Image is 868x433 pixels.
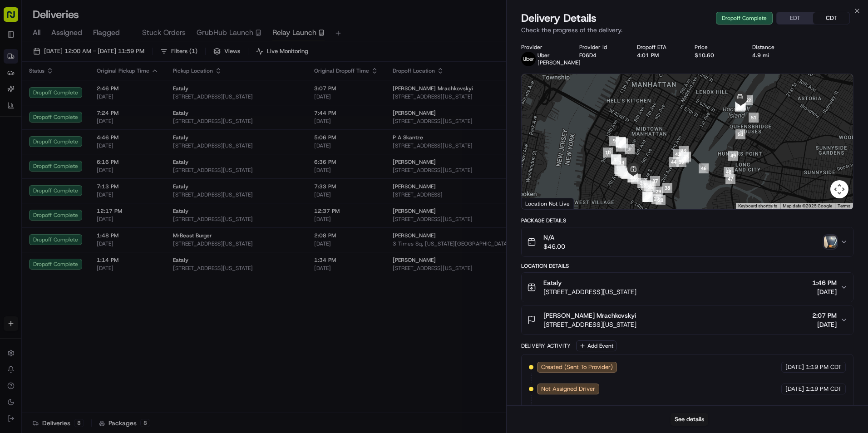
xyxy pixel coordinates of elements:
div: 46 [695,160,712,177]
span: Delivery Details [521,11,597,25]
button: EDT [777,12,813,24]
div: 💻 [77,133,84,140]
div: 4.9 mi [752,52,795,59]
div: Dropoff ETA [637,44,680,51]
button: CDT [813,12,849,24]
div: 49 [725,147,742,164]
span: 1:46 PM [812,278,837,287]
span: $46.00 [543,242,565,251]
span: Uber [538,52,550,59]
div: 10 [599,144,616,161]
img: Nash [9,9,27,27]
span: Knowledge Base [18,132,69,141]
button: Start new chat [154,89,165,100]
div: 13 [607,151,625,168]
div: $10.60 [695,52,738,59]
span: [DATE] [785,385,804,393]
button: Add Event [576,340,616,351]
div: 15 [610,160,627,177]
div: 9 [606,132,623,149]
input: Clear [24,59,150,68]
div: Distance [752,44,795,51]
div: 27 [648,190,665,207]
div: Price [695,44,738,51]
div: 36 [642,179,659,196]
a: Powered byPylon [64,153,110,161]
div: We're available if you need us! [31,96,115,103]
a: 📗Knowledge Base [5,128,73,144]
button: Keyboard shortcuts [738,203,777,209]
div: 28 [652,192,669,209]
span: [PERSON_NAME] Mrachkovskyi [543,311,636,320]
span: Map data ©2025 Google [783,203,832,208]
div: 44 [665,153,682,171]
button: See details [671,413,708,426]
span: API Documentation [86,132,146,141]
div: Package Details [521,217,853,224]
a: Open this area in Google Maps (opens a new window) [524,197,554,209]
button: Eataly[STREET_ADDRESS][US_STATE]1:46 PM[DATE] [522,273,853,302]
div: 42 [675,143,692,160]
span: 1:19 PM CDT [806,385,842,393]
a: Terms (opens in new tab) [838,203,850,208]
div: 38 [659,179,676,197]
div: 48 [720,163,737,181]
div: 📗 [9,133,16,140]
button: N/A$46.00photo_proof_of_delivery image [522,227,853,256]
div: 4:01 PM [637,52,680,59]
div: 26 [639,187,656,204]
img: 1736555255976-a54dd68f-1ca7-489b-9aae-adbdc363a1c4 [9,87,25,103]
img: photo_proof_of_delivery image [824,236,837,248]
div: Location Details [521,262,853,270]
span: [DATE] [812,320,837,329]
span: 1:19 PM CDT [806,363,842,371]
img: Google [524,197,554,209]
span: [DATE] [785,363,804,371]
button: F06D4 [579,52,597,59]
div: 51 [745,109,762,126]
span: [STREET_ADDRESS][US_STATE] [543,320,636,329]
span: N/A [543,233,565,242]
span: Not Assigned Driver [541,385,595,393]
span: Created (Sent To Provider) [541,363,613,371]
div: 18 [615,164,632,181]
div: Location Not Live [522,198,574,209]
div: 16 [612,162,629,179]
div: 43 [669,146,686,163]
img: uber-new-logo.jpeg [521,52,536,66]
button: Map camera controls [830,180,848,198]
span: Eataly [543,278,562,287]
span: [DATE] [812,287,837,296]
span: Pylon [90,154,110,161]
div: 14 [613,154,630,171]
div: 21 [618,166,636,183]
span: 2:07 PM [812,311,837,320]
div: Provider Id [579,44,622,51]
div: 19 [616,164,633,182]
div: 50 [732,126,749,143]
p: Check the progress of the delivery. [521,25,853,34]
a: 💻API Documentation [73,128,149,144]
div: 35 [637,176,655,193]
div: Delivery Activity [521,342,571,349]
div: Start new chat [31,87,149,96]
p: Welcome 👋 [9,36,165,51]
div: 37 [646,172,664,190]
div: 17 [613,162,630,180]
div: 45 [677,148,695,165]
span: [PERSON_NAME] [538,59,581,66]
span: [STREET_ADDRESS][US_STATE] [543,287,636,296]
div: Provider [521,44,564,51]
button: [PERSON_NAME] Mrachkovskyi[STREET_ADDRESS][US_STATE]2:07 PM[DATE] [522,305,853,335]
div: 20 [617,165,635,182]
